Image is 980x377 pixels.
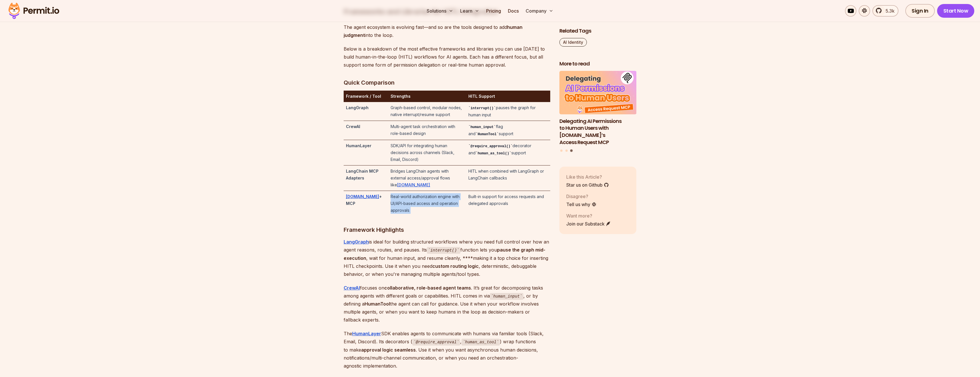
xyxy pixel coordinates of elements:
[468,144,512,148] code: @require_approval()
[388,91,466,102] th: Strengths
[412,339,460,346] code: @require_approval
[384,285,471,291] strong: collaborative, role-based agent teams
[523,5,556,17] button: Company
[559,71,637,153] div: Posts
[570,149,573,152] button: Go to slide 3
[466,102,550,121] td: pauses the graph for human input
[344,284,550,324] p: focuses on . It’s great for decomposing tasks among agents with different goals or capabilities. ...
[388,121,466,140] td: Multi-agent task orchestration with role-based design
[388,165,466,191] td: Bridges LangChain agents with external access/approval flows like
[559,38,587,47] a: AI Identity
[344,91,389,102] th: Framework / Tool
[346,194,379,199] a: [DOMAIN_NAME]
[361,347,416,353] strong: approval logic seamless
[937,4,975,18] a: Start Now
[424,5,456,17] button: Solutions
[560,149,563,152] button: Go to slide 1
[458,5,482,17] button: Learn
[468,125,496,129] code: human_input
[344,247,545,261] strong: pause the graph mid-execution
[468,106,496,110] code: interrupt()
[6,1,62,21] img: Permit logo
[344,23,550,39] p: The agent ecosystem is evolving fast—and so are the tools designed to add into the loop.
[559,71,637,114] img: Delegating AI Permissions to Human Users with Permit.io’s Access Request MCP
[566,181,609,188] a: Star us on Github
[432,263,479,269] strong: custom routing logic
[397,182,430,187] a: [DOMAIN_NAME]
[462,339,500,346] code: human_as_tool
[344,45,550,69] p: Below is a breakdown of the most effective frameworks and libraries you can use [DATE] to build h...
[484,5,503,17] a: Pricing
[427,247,460,254] code: interrupt()
[346,105,369,110] strong: LangGraph
[566,212,611,219] p: Want more?
[559,71,637,146] li: 3 of 3
[344,238,550,278] p: is ideal for building structured workflows where you need full control over how an agent reasons,...
[872,5,898,17] a: 5.3k
[566,201,597,208] a: Tell us why
[466,191,550,216] td: Built-in support for access requests and delegated approvals
[466,121,550,140] td: flag and support
[476,132,499,136] code: HumanTool
[344,225,550,234] h3: Framework Highlights
[344,78,550,87] h3: Quick Comparison
[882,7,894,14] span: 5.3k
[388,140,466,165] td: SDK/API for integrating human decisions across channels (Slack, Email, Discord)
[506,5,521,17] a: Docs
[344,239,369,245] a: LangGraph
[346,124,360,129] strong: CrewAI
[566,220,611,227] a: Join our Substack
[344,330,550,370] p: The SDK enables agents to communicate with humans via familiar tools (Slack, Email, Discord). Its...
[559,60,637,67] h2: More to read
[365,301,390,307] strong: HumanTool
[388,102,466,121] td: Graph-based control, modular nodes, native interrupt/resume support
[344,285,360,291] a: CrewAI
[466,165,550,191] td: HITL when combined with LangGraph or LangChain callbacks
[566,193,597,200] p: Disagree?
[466,91,550,102] th: HITL Support
[490,293,523,300] code: human_input
[352,331,381,336] a: HumanLayer
[346,169,379,180] strong: LangChain MCP Adapters
[565,149,568,152] button: Go to slide 2
[346,143,371,148] strong: HumanLayer
[476,151,511,155] code: human_as_tool()
[905,4,935,18] a: Sign In
[559,27,637,35] h2: Related Tags
[466,140,550,165] td: decorator and support
[566,173,609,180] p: Like this Article?
[388,191,466,216] td: Real-world authorization engine with UI/API-based access and operation approvals
[559,117,637,146] h3: Delegating AI Permissions to Human Users with [DOMAIN_NAME]’s Access Request MCP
